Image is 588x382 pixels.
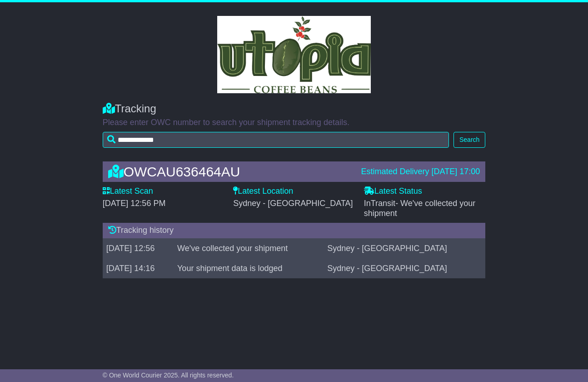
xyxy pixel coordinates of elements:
[103,372,234,379] span: © One World Courier 2025. All rights reserved.
[103,258,174,278] td: [DATE] 14:16
[174,258,324,278] td: Your shipment data is lodged
[364,199,476,218] span: - We've collected your shipment
[103,102,486,116] div: Tracking
[453,132,485,148] button: Search
[324,238,485,258] td: Sydney - [GEOGRAPHIC_DATA]
[103,186,153,196] label: Latest Scan
[174,238,324,258] td: We've collected your shipment
[103,223,486,238] div: Tracking history
[364,186,422,196] label: Latest Status
[361,167,480,177] div: Estimated Delivery [DATE] 17:00
[103,118,486,128] p: Please enter OWC number to search your shipment tracking details.
[103,199,166,208] span: [DATE] 12:56 PM
[217,16,371,93] img: GetCustomerLogo
[233,199,353,208] span: Sydney - [GEOGRAPHIC_DATA]
[364,199,476,218] span: InTransit
[103,238,174,258] td: [DATE] 12:56
[324,258,485,278] td: Sydney - [GEOGRAPHIC_DATA]
[104,164,357,179] div: OWCAU636464AU
[233,186,293,196] label: Latest Location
